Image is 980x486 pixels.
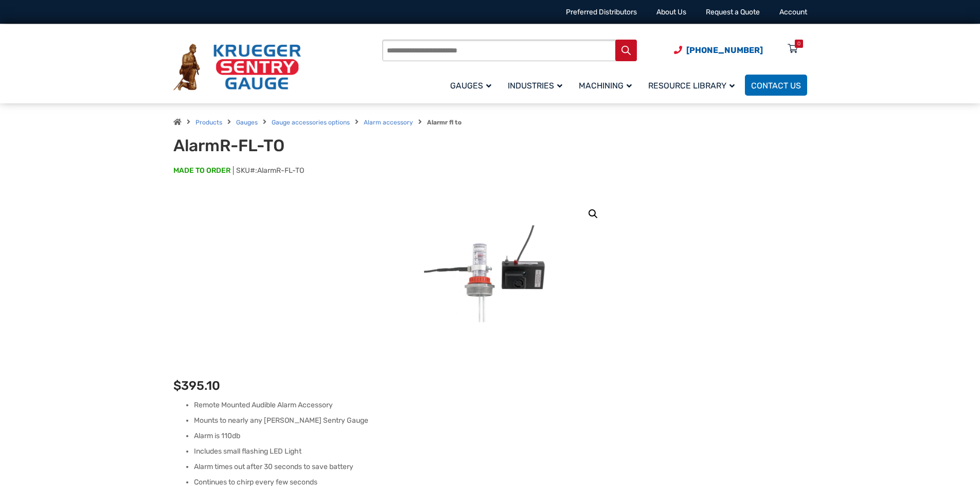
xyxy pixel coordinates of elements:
a: Phone Number (920) 434-8860 [674,44,763,57]
span: SKU#: [233,166,304,175]
span: [PHONE_NUMBER] [686,45,763,55]
a: About Us [656,8,686,16]
a: Request a Quote [706,8,760,16]
a: Gauges [236,119,258,126]
span: MADE TO ORDER [173,166,230,176]
strong: Alarmr fl to [427,119,461,126]
li: Mounts to nearly any [PERSON_NAME] Sentry Gauge [194,416,807,426]
a: Account [779,8,807,16]
span: Contact Us [751,81,801,91]
img: Krueger Sentry Gauge [173,44,301,91]
li: Includes small flashing LED Light [194,446,807,457]
h1: AlarmR-FL-TO [173,136,427,155]
a: Gauges [444,73,502,97]
a: Machining [573,73,642,97]
a: Contact Us [745,75,807,96]
span: Industries [508,81,562,91]
li: Alarm times out after 30 seconds to save battery [194,462,807,472]
a: Preferred Distributors [566,8,637,16]
span: Machining [579,81,632,91]
span: Gauges [450,81,491,91]
bdi: 395.10 [173,379,220,393]
li: Remote Mounted Audible Alarm Accessory [194,400,807,410]
div: 0 [797,40,800,48]
li: Alarm is 110db [194,431,807,441]
a: View full-screen image gallery [584,205,602,223]
a: Alarm accessory [364,119,413,126]
img: AlarmR-FL-TO [413,196,567,351]
span: AlarmR-FL-TO [257,166,304,175]
span: $ [173,379,181,393]
a: Products [195,119,222,126]
a: Industries [502,73,573,97]
a: Gauge accessories options [272,119,350,126]
a: Resource Library [642,73,745,97]
span: Resource Library [648,81,735,91]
